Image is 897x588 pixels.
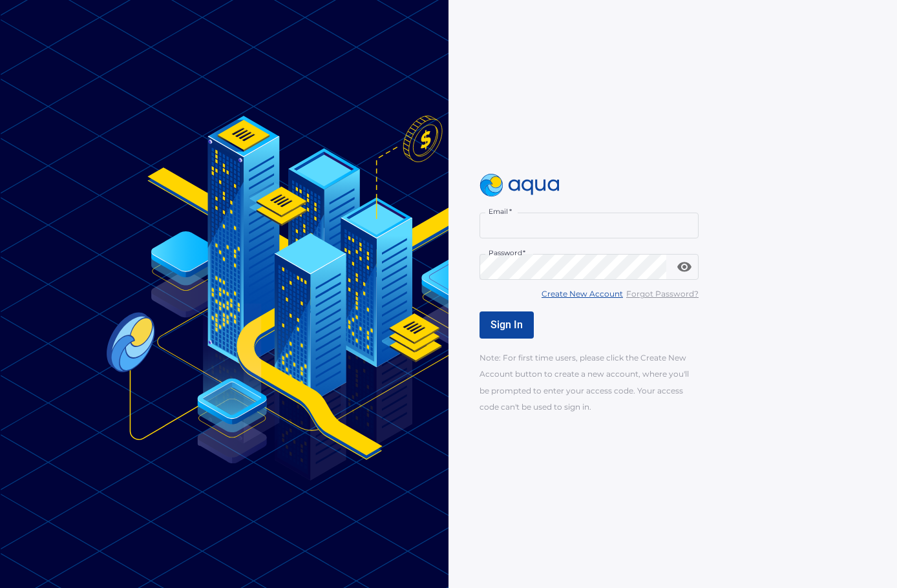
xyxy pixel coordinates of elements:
[671,254,697,280] button: toggle password visibility
[542,289,623,299] u: Create New Account
[480,174,560,197] img: logo
[489,248,525,258] label: Password
[489,207,512,216] label: Email
[480,311,534,339] button: Sign In
[480,353,689,411] span: Note: For first time users, please click the Create New Account button to create a new account, w...
[491,319,523,331] span: Sign In
[626,289,699,299] u: Forgot Password?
